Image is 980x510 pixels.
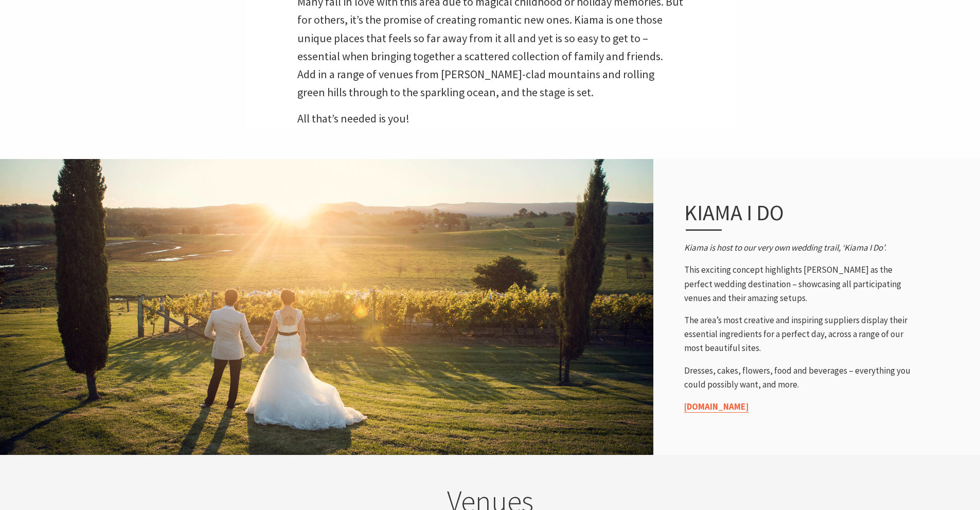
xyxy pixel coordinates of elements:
[684,401,749,413] a: [DOMAIN_NAME]
[684,241,911,255] p: .
[684,242,885,253] em: Kiama is host to our very own wedding trail, ‘Kiama I Do’
[684,200,888,231] h3: Kiama I Do
[297,110,683,128] p: All that’s needed is you!
[684,263,911,305] p: This exciting concept highlights [PERSON_NAME] as the perfect wedding destination – showcasing al...
[684,313,911,356] p: The area’s most creative and inspiring suppliers display their essential ingredients for a perfec...
[684,364,911,392] p: Dresses, cakes, flowers, food and beverages – everything you could possibly want, and more.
